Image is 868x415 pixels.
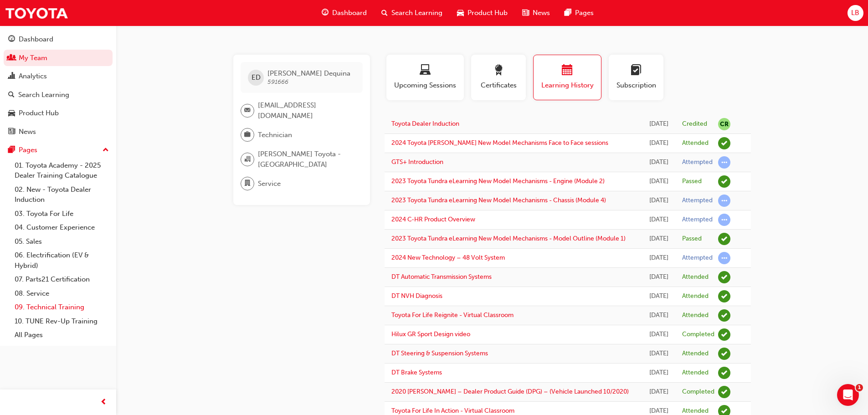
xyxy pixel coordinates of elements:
span: Product Hub [467,8,508,18]
span: learningRecordVerb_ATTEND-icon [718,137,730,149]
span: learningRecordVerb_ATTEMPT-icon [718,156,730,169]
a: DT Brake Systems [391,369,442,376]
div: Passed [682,177,702,186]
div: Attempted [682,196,713,205]
span: Search Learning [391,8,442,18]
a: 2023 Toyota Tundra eLearning New Model Mechanisms - Model Outline (Module 1) [391,235,626,242]
span: chart-icon [8,72,15,81]
span: Certificates [478,80,519,91]
span: news-icon [522,7,529,19]
a: 2024 New Technology – 48 Volt System [391,254,505,261]
div: Dashboard [19,34,53,45]
a: 06. Electrification (EV & Hybrid) [11,248,113,272]
span: organisation-icon [244,154,251,165]
span: pages-icon [8,146,15,154]
button: Certificates [471,55,526,100]
div: Attempted [682,215,713,224]
span: Service [258,179,281,189]
span: people-icon [8,54,15,62]
div: Credited [682,120,707,128]
div: Attended [682,349,709,358]
span: guage-icon [8,36,15,44]
span: learningplan-icon [631,65,642,77]
a: News [4,123,113,140]
a: DT Steering & Suspension Systems [391,349,488,357]
span: guage-icon [322,7,329,19]
a: 02. New - Toyota Dealer Induction [11,183,113,207]
button: Subscription [609,55,663,100]
span: [EMAIL_ADDRESS][DOMAIN_NAME] [258,100,355,121]
span: search-icon [8,91,15,99]
a: pages-iconPages [557,4,601,22]
span: learningRecordVerb_ATTEMPT-icon [718,252,730,264]
span: Pages [575,8,594,18]
span: search-icon [381,7,388,19]
a: Analytics [4,68,113,85]
a: 07. Parts21 Certification [11,272,113,287]
div: Attempted [682,254,713,262]
img: Trak [5,3,68,23]
div: Sun Feb 25 2024 20:43:51 GMT+1100 (Australian Eastern Daylight Time) [649,234,668,244]
div: Completed [682,330,714,339]
span: learningRecordVerb_PASS-icon [718,233,730,245]
span: laptop-icon [420,65,431,77]
div: Sun Mar 10 2024 21:52:07 GMT+1100 (Australian Eastern Daylight Time) [649,215,668,225]
div: Sun Mar 17 2024 22:02:35 GMT+1100 (Australian Eastern Daylight Time) [649,176,668,187]
a: 04. Customer Experience [11,220,113,235]
div: Wed Aug 02 2023 00:00:00 GMT+1000 (Australian Eastern Standard Time) [649,387,668,397]
span: learningRecordVerb_ATTEND-icon [718,290,730,302]
span: learningRecordVerb_ATTEND-icon [718,348,730,360]
span: 591666 [267,78,288,86]
span: Technician [258,130,292,140]
a: 2023 Toyota Tundra eLearning New Model Mechanisms - Chassis (Module 4) [391,196,606,204]
div: Attended [682,292,709,301]
a: Toyota For Life In Action - Virtual Classroom [391,407,514,415]
span: learningRecordVerb_ATTEMPT-icon [718,214,730,226]
a: car-iconProduct Hub [450,4,515,22]
span: car-icon [8,109,15,118]
div: Pages [19,145,37,155]
div: Fri Aug 11 2023 00:00:00 GMT+1000 (Australian Eastern Standard Time) [649,329,668,340]
button: Upcoming Sessions [386,55,464,100]
span: [PERSON_NAME] Toyota - [GEOGRAPHIC_DATA] [258,149,355,169]
a: 03. Toyota For Life [11,207,113,221]
span: learningRecordVerb_COMPLETE-icon [718,328,730,341]
a: 2020 [PERSON_NAME] – Dealer Product Guide (DPG) – (Vehicle Launched 10/2020) [391,388,629,395]
div: Wed Oct 23 2024 08:30:00 GMT+1100 (Australian Eastern Daylight Time) [649,138,668,149]
span: learningRecordVerb_ATTEND-icon [718,309,730,322]
div: Fri Feb 23 2024 10:47:08 GMT+1100 (Australian Eastern Daylight Time) [649,253,668,263]
div: Fri Aug 04 2023 00:00:00 GMT+1000 (Australian Eastern Standard Time) [649,368,668,378]
div: Attempted [682,158,713,167]
div: Attended [682,369,709,377]
span: prev-icon [100,397,107,408]
button: LB [847,5,863,21]
div: Analytics [19,71,47,82]
div: Thu Mar 14 2024 22:53:23 GMT+1100 (Australian Eastern Daylight Time) [649,195,668,206]
div: Tue Mar 25 2025 23:00:00 GMT+1100 (Australian Eastern Daylight Time) [649,119,668,129]
div: Product Hub [19,108,59,118]
div: Attended [682,139,709,148]
a: Hilux GR Sport Design video [391,330,470,338]
div: Passed [682,235,702,243]
div: Fri Nov 03 2023 01:00:00 GMT+1100 (Australian Eastern Daylight Time) [649,272,668,282]
span: Dashboard [332,8,367,18]
div: Attended [682,311,709,320]
div: Tue Sep 12 2023 00:00:00 GMT+1000 (Australian Eastern Standard Time) [649,310,668,321]
div: Completed [682,388,714,396]
div: News [19,127,36,137]
a: DT NVH Diagnosis [391,292,442,300]
span: award-icon [493,65,504,77]
a: 05. Sales [11,235,113,249]
a: 09. Technical Training [11,300,113,314]
a: 08. Service [11,287,113,301]
a: GTS+ Introduction [391,158,443,166]
span: learningRecordVerb_ATTEND-icon [718,271,730,283]
span: [PERSON_NAME] Dequina [267,69,350,77]
button: Pages [4,142,113,159]
span: learningRecordVerb_COMPLETE-icon [718,386,730,398]
a: Toyota Dealer Induction [391,120,459,128]
button: Learning History [533,55,601,100]
span: learningRecordVerb_ATTEND-icon [718,367,730,379]
span: briefcase-icon [244,129,251,141]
